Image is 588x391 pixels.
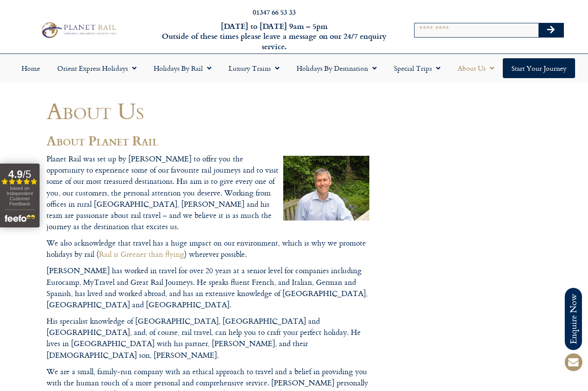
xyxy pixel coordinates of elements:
h6: [DATE] to [DATE] 9am – 5pm Outside of these times please leave a message on our 24/7 enquiry serv... [159,21,390,51]
a: Home [13,58,49,78]
a: About Us [449,58,503,78]
nav: Menu [4,58,584,78]
a: Luxury Trains [220,58,288,78]
a: Special Trips [385,58,449,78]
img: Planet Rail Train Holidays Logo [38,20,119,40]
a: Start your Journey [503,58,575,78]
a: 01347 66 53 33 [253,7,296,17]
a: Holidays by Rail [145,58,220,78]
button: Search [538,23,563,37]
a: Holidays by Destination [288,58,385,78]
a: Orient Express Holidays [49,58,145,78]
